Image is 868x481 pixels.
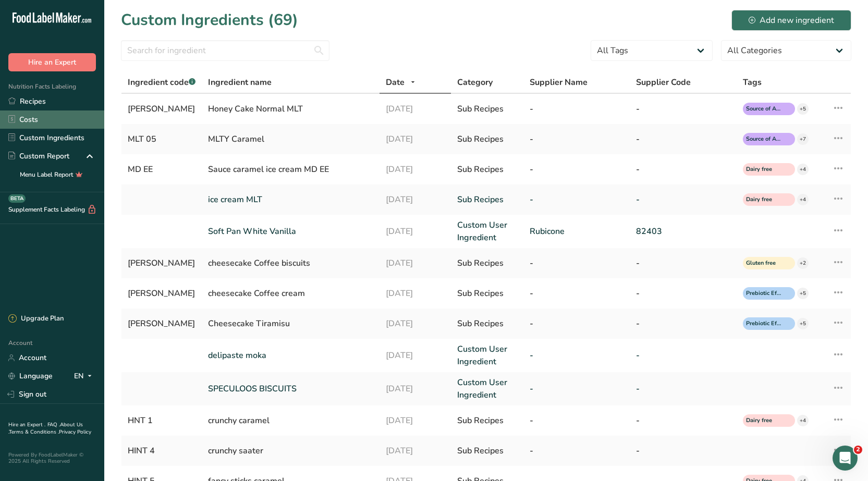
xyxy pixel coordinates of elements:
[386,225,445,238] a: [DATE]
[386,133,445,145] div: [DATE]
[208,349,373,362] a: delipaste moka
[854,446,862,454] span: 2
[457,103,517,115] div: Sub Recipes
[731,10,851,31] button: Add new ingredient
[636,317,730,330] div: -
[386,445,445,457] div: [DATE]
[208,414,373,427] div: crunchy caramel
[636,76,691,89] span: Supplier Code
[8,421,45,428] a: Hire an Expert .
[530,76,588,89] span: Supplier Name
[128,414,195,427] div: HNT 1
[386,317,445,330] div: [DATE]
[530,225,624,238] a: Rubicone
[386,287,445,300] div: [DATE]
[121,8,298,32] h1: Custom Ingredients (69)
[636,349,730,362] a: -
[743,76,762,89] span: Tags
[457,76,493,89] span: Category
[636,445,730,457] div: -
[457,133,517,145] div: Sub Recipes
[128,317,195,330] div: [PERSON_NAME]
[8,151,69,162] div: Custom Report
[746,195,783,204] span: Dairy free
[636,257,730,269] div: -
[208,287,373,300] div: cheesecake Coffee cream
[8,452,96,464] div: Powered By FoodLabelMaker © 2025 All Rights Reserved
[746,416,783,425] span: Dairy free
[530,287,624,300] div: -
[208,133,373,145] div: MLTY Caramel
[457,163,517,176] div: Sub Recipes
[530,349,624,362] a: -
[636,193,730,206] a: -
[746,165,783,174] span: Dairy free
[530,163,624,176] div: -
[457,257,517,269] div: Sub Recipes
[530,257,624,269] div: -
[128,133,195,145] div: MLT 05
[208,76,272,89] span: Ingredient name
[530,193,624,206] a: -
[636,133,730,145] div: -
[128,77,195,88] span: Ingredient code
[9,428,59,436] a: Terms & Conditions .
[797,257,809,269] div: +2
[208,257,373,269] div: cheesecake Coffee biscuits
[636,287,730,300] div: -
[386,414,445,427] div: [DATE]
[208,225,373,238] a: Soft Pan White Vanilla
[530,445,624,457] div: -
[797,318,809,329] div: +5
[457,193,517,206] a: Sub Recipes
[457,445,517,457] div: Sub Recipes
[128,287,195,300] div: [PERSON_NAME]
[636,414,730,427] div: -
[386,383,445,395] a: [DATE]
[797,194,809,205] div: +4
[128,257,195,269] div: [PERSON_NAME]
[457,414,517,427] div: Sub Recipes
[457,343,517,368] a: Custom User Ingredient
[8,314,64,324] div: Upgrade Plan
[8,421,83,436] a: About Us .
[457,376,517,401] a: Custom User Ingredient
[8,367,53,385] a: Language
[208,163,373,176] div: Sauce caramel ice cream MD EE
[457,317,517,330] div: Sub Recipes
[128,445,195,457] div: HINT 4
[74,370,96,383] div: EN
[386,193,445,206] a: [DATE]
[208,383,373,395] a: SPECULOOS BISCUITS
[797,415,809,426] div: +4
[833,446,858,471] iframe: Intercom live chat
[636,163,730,176] div: -
[530,103,624,115] div: -
[208,103,373,115] div: Honey Cake Normal MLT
[530,383,624,395] a: -
[746,289,783,298] span: Prebiotic Effect
[636,383,730,395] a: -
[8,53,96,71] button: Hire an Expert
[530,317,624,330] div: -
[797,103,809,115] div: +5
[59,428,91,436] a: Privacy Policy
[121,40,329,61] input: Search for ingredient
[128,103,195,115] div: [PERSON_NAME]
[8,194,26,203] div: BETA
[797,288,809,299] div: +5
[386,257,445,269] div: [DATE]
[128,163,195,176] div: MD EE
[746,319,783,328] span: Prebiotic Effect
[386,76,405,89] span: Date
[386,103,445,115] div: [DATE]
[797,164,809,175] div: +4
[47,421,60,428] a: FAQ .
[457,219,517,244] a: Custom User Ingredient
[386,163,445,176] div: [DATE]
[530,133,624,145] div: -
[746,105,783,114] span: Source of Antioxidants
[208,193,373,206] a: ice cream MLT
[530,414,624,427] div: -
[636,225,730,238] a: 82403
